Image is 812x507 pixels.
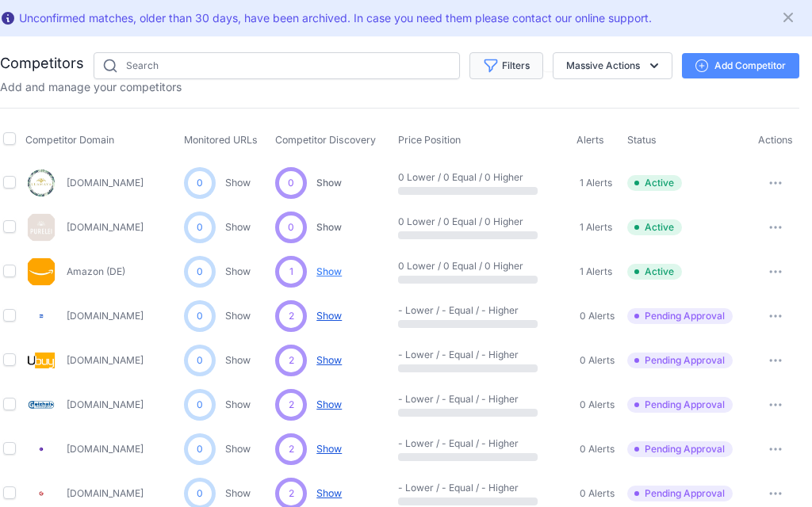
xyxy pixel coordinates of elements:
a: [DOMAIN_NAME] [67,221,144,233]
span: 0 [197,353,203,368]
span: Pending Approval [627,353,733,368]
a: [DOMAIN_NAME] [67,177,144,189]
span: Pending Approval [627,441,733,457]
span: Actions [758,134,793,146]
button: Close [780,6,799,25]
a: 1 Alerts [576,264,612,280]
p: 0 Lower / 0 Equal / 0 Higher [398,171,500,184]
span: 0 Alerts [580,398,615,411]
a: Show [225,398,251,410]
span: Show [316,221,342,233]
span: Active [627,264,682,280]
span: Competitor Discovery [275,134,376,146]
p: - Lower / - Equal / - Higher [398,304,500,317]
a: Show [225,487,251,499]
p: - Lower / - Equal / - Higher [398,349,500,361]
a: Show [225,354,251,366]
p: 0 Lower / 0 Equal / 0 Higher [398,260,500,273]
span: Alerts [576,134,604,146]
span: 2 [289,353,294,368]
span: 0 Alerts [580,310,615,322]
span: 2 [289,486,294,501]
span: 0 [197,176,203,190]
span: 0 [197,486,203,501]
a: Show [225,443,251,455]
span: 0 [288,176,294,190]
button: Filters [469,52,543,79]
a: [DOMAIN_NAME] [67,354,144,366]
button: Massive Actions [553,52,672,79]
span: 0 [197,220,203,234]
span: Monitored URLs [184,134,258,146]
span: 0 Alerts [580,354,615,367]
span: Show [316,487,342,499]
span: 1 [289,265,293,279]
a: Show [225,177,251,189]
span: Show [316,398,342,410]
span: 1 Alerts [580,177,612,189]
a: 1 Alerts [576,175,612,191]
a: [DOMAIN_NAME] [67,487,144,499]
a: [DOMAIN_NAME] [67,398,144,410]
span: Show [316,443,342,455]
a: [DOMAIN_NAME] [67,310,144,322]
span: Active [627,175,682,191]
span: 0 [197,265,203,279]
p: 0 Lower / 0 Equal / 0 Higher [398,215,500,228]
span: 2 [289,398,294,412]
span: 2 [289,442,294,456]
div: Unconfirmed matches, older than 30 days, have been archived. In case you need them please contact... [19,10,652,26]
span: 1 Alerts [580,221,612,234]
span: Show [316,177,342,189]
a: [DOMAIN_NAME] [67,443,144,455]
span: 2 [289,309,294,323]
span: 0 Alerts [580,443,615,456]
span: Pending Approval [627,486,733,501]
span: Competitor Domain [25,134,114,146]
p: - Lower / - Equal / - Higher [398,437,500,450]
a: Show [225,221,251,233]
span: 0 [288,220,294,234]
span: 0 [197,442,203,456]
span: Active [627,219,682,235]
span: Pending Approval [627,308,733,324]
span: Show [316,310,342,322]
span: Status [627,134,657,146]
span: 0 [197,309,203,323]
a: Amazon (DE) [67,265,125,277]
p: - Lower / - Equal / - Higher [398,393,500,406]
a: Show [225,265,251,277]
button: Add Competitor [682,53,799,78]
span: Show [316,354,342,366]
span: 1 Alerts [580,265,612,278]
span: 0 Alerts [580,487,615,500]
input: Search [94,52,460,79]
span: Pending Approval [627,397,733,413]
a: 1 Alerts [576,219,612,235]
span: Show [316,265,342,278]
span: 0 [197,398,203,412]
a: Show [225,310,251,322]
p: - Lower / - Equal / - Higher [398,482,500,494]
